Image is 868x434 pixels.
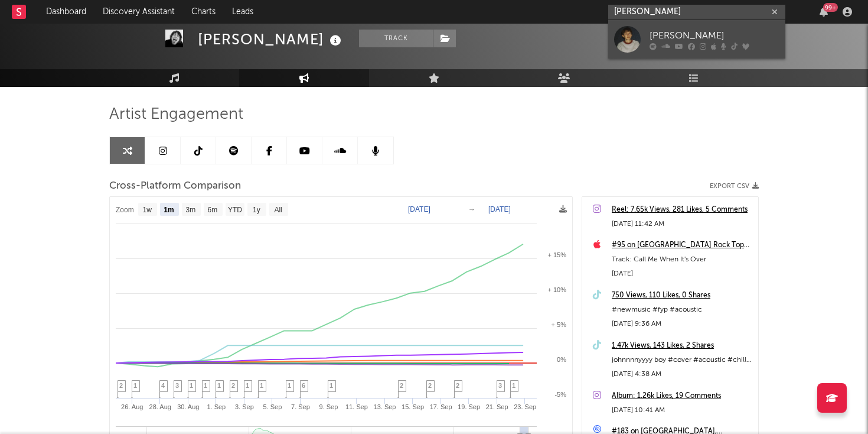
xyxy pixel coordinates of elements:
text: 28. Aug [149,403,171,410]
span: 1 [190,382,193,389]
div: [DATE] 9:36 AM [612,317,752,331]
text: 13. Sep [374,403,396,410]
div: johnnnnyyyy boy #cover #acoustic #chill #johnlegend #VoiceEffects [612,353,752,367]
span: 1 [512,382,515,389]
text: 0% [557,356,566,363]
text: [DATE] [408,205,430,213]
text: 19. Sep [458,403,480,410]
span: 1 [260,382,263,389]
div: [DATE] 11:42 AM [612,217,752,231]
span: 1 [217,382,221,389]
text: + 5% [552,321,567,328]
a: #95 on [GEOGRAPHIC_DATA] Rock Top 200 [612,238,752,252]
a: Album: 1.26k Likes, 19 Comments [612,389,752,403]
span: 3 [175,382,179,389]
text: 7. Sep [291,403,310,410]
text: 26. Aug [121,403,143,410]
div: [PERSON_NAME] [198,30,344,49]
a: [PERSON_NAME] [608,20,785,59]
text: 6m [208,206,218,214]
span: Artist Engagement [109,108,243,122]
span: 6 [302,382,305,389]
text: 17. Sep [430,403,452,410]
input: Search for artists [608,5,785,20]
button: Track [359,30,433,47]
text: 11. Sep [345,403,368,410]
span: Cross-Platform Comparison [109,179,241,193]
span: 2 [428,382,432,389]
text: -5% [554,391,566,398]
text: 23. Sep [514,403,536,410]
text: + 15% [548,251,567,258]
text: 3m [186,206,196,214]
button: Export CSV [710,183,759,190]
text: 1. Sep [207,403,226,410]
span: 1 [204,382,207,389]
span: 3 [498,382,502,389]
div: [PERSON_NAME] [650,28,779,43]
text: 1w [143,206,152,214]
span: 1 [246,382,249,389]
a: Reel: 7.65k Views, 281 Likes, 5 Comments [612,203,752,217]
span: 1 [329,382,333,389]
div: [DATE] [612,267,752,281]
div: #newmusic #fyp #acoustic [612,303,752,317]
text: 30. Aug [177,403,199,410]
text: Zoom [116,206,134,214]
text: 1y [253,206,260,214]
div: [DATE] 10:41 AM [612,403,752,417]
a: 750 Views, 110 Likes, 0 Shares [612,289,752,303]
div: 99 + [823,3,838,12]
text: 15. Sep [402,403,424,410]
div: Track: Call Me When It's Over [612,252,752,267]
text: 1m [164,206,174,214]
text: 3. Sep [235,403,254,410]
span: 2 [119,382,123,389]
span: 1 [133,382,137,389]
button: 99+ [820,7,828,17]
text: 21. Sep [486,403,508,410]
text: → [468,205,475,213]
div: [DATE] 4:38 AM [612,367,752,381]
text: 5. Sep [263,403,282,410]
span: 2 [456,382,459,389]
text: All [274,206,282,214]
span: 4 [161,382,165,389]
text: 9. Sep [319,403,338,410]
a: 1.47k Views, 143 Likes, 2 Shares [612,339,752,353]
span: 1 [288,382,291,389]
text: + 10% [548,286,567,293]
span: 2 [231,382,235,389]
text: YTD [228,206,242,214]
text: [DATE] [488,205,511,213]
span: 2 [400,382,403,389]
